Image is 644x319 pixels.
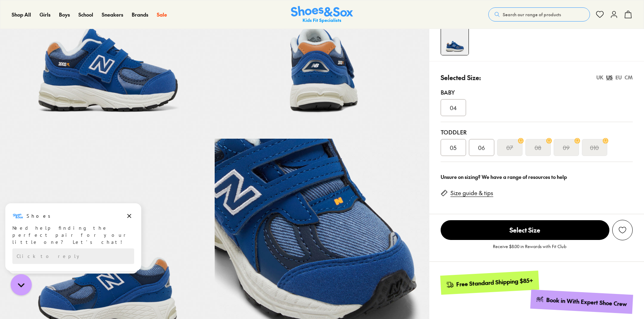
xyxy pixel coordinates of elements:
[625,74,633,81] div: CM
[40,11,50,18] a: Girls
[606,74,613,81] div: US
[596,74,603,81] div: UK
[12,65,134,80] div: Reply to the campaigns
[450,143,457,152] span: 05
[5,19,141,87] div: Campaign message
[441,73,481,82] p: Selected Size:
[157,11,167,18] a: Sale
[615,74,622,81] div: EU
[563,143,570,152] s: 09
[441,220,609,240] button: Select Size
[441,128,633,136] div: Toddler
[530,289,633,314] a: Book in With Expert Shoe Crew
[7,272,35,298] iframe: Gorgias live chat messenger
[132,11,148,18] a: Brands
[291,6,353,23] img: SNS_Logo_Responsive.svg
[59,11,70,18] a: Boys
[451,189,493,197] a: Size guide & tips
[506,143,513,152] s: 07
[503,11,561,18] span: Search our range of products
[456,276,533,288] div: Free Standard Shipping $85+
[478,143,485,152] span: 06
[12,26,24,38] img: Shoes logo
[441,88,633,96] div: Baby
[612,220,633,240] button: Add to Wishlist
[102,11,123,18] a: Sneakers
[441,173,633,181] div: Unsure on sizing? We have a range of resources to help
[590,143,599,152] s: 010
[493,243,566,256] p: Receive $8.00 in Rewards with Fit Club
[450,103,457,112] span: 04
[5,26,141,62] div: Message from Shoes. Need help finding the perfect pair for your little one? Let’s chat!
[441,220,609,240] span: Select Size
[546,296,627,308] div: Book in With Expert Shoe Crew
[78,11,93,18] a: School
[124,27,134,37] button: Dismiss campaign
[26,29,54,36] h3: Shoes
[12,11,31,18] a: Shop All
[440,271,539,295] a: Free Standard Shipping $85+
[535,143,541,152] s: 08
[441,28,469,55] img: 4-436201_1
[291,6,353,23] a: Shoes & Sox
[488,7,590,22] button: Search our range of products
[12,41,134,62] div: Need help finding the perfect pair for your little one? Let’s chat!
